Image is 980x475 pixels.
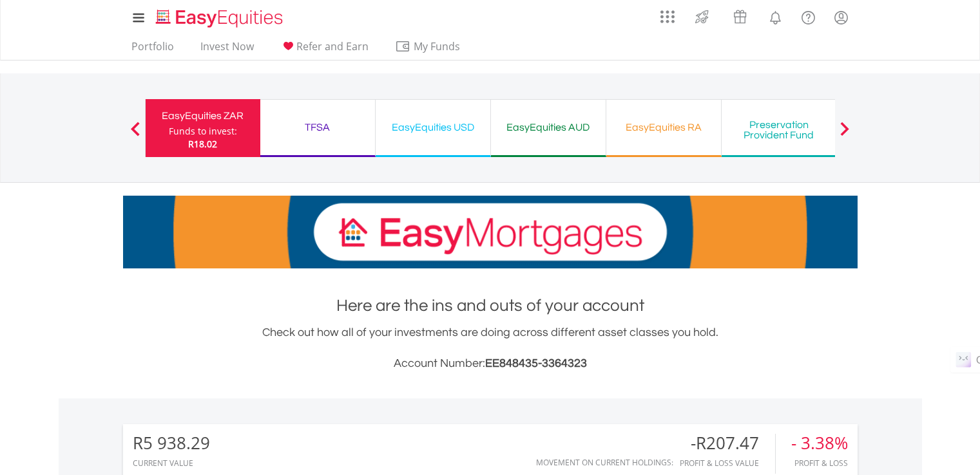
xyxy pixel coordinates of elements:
[680,434,775,452] div: -R207.47
[268,118,367,136] div: TFSA
[188,138,217,150] span: R18.02
[153,8,288,29] img: EasyEquities_Logo.png
[169,125,237,138] div: Funds to invest:
[123,196,858,268] img: EasyMortage Promotion Banner
[296,39,369,53] span: Refer and Earn
[721,3,759,27] a: Vouchers
[691,6,713,27] img: thrive-v2.svg
[123,294,858,317] h1: Here are the ins and outs of your account
[729,6,751,27] img: vouchers-v2.svg
[791,434,848,452] div: - 3.38%
[123,355,858,373] h3: Account Number:
[680,459,775,467] div: Profit & Loss Value
[395,38,479,55] span: My Funds
[652,3,683,24] a: AppsGrid
[195,40,259,60] a: Invest Now
[126,40,179,60] a: Portfolio
[133,434,210,452] div: R5 938.29
[536,458,673,467] div: Movement on Current Holdings:
[759,3,792,29] a: Notifications
[791,459,848,467] div: Profit & Loss
[825,3,858,32] a: My Profile
[133,459,210,467] div: CURRENT VALUE
[832,128,858,141] button: Next
[729,120,829,140] div: Preservation Provident Fund
[275,40,374,60] a: Refer and Earn
[614,118,713,136] div: EasyEquities RA
[383,118,483,136] div: EasyEquities USD
[153,107,253,125] div: EasyEquities ZAR
[499,118,598,136] div: EasyEquities AUD
[485,357,587,369] span: EE848435-3364323
[151,3,288,29] a: Home page
[123,324,858,373] div: Check out how all of your investments are doing across different asset classes you hold.
[122,128,148,141] button: Previous
[792,3,825,29] a: FAQ's and Support
[660,10,675,24] img: grid-menu-icon.svg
